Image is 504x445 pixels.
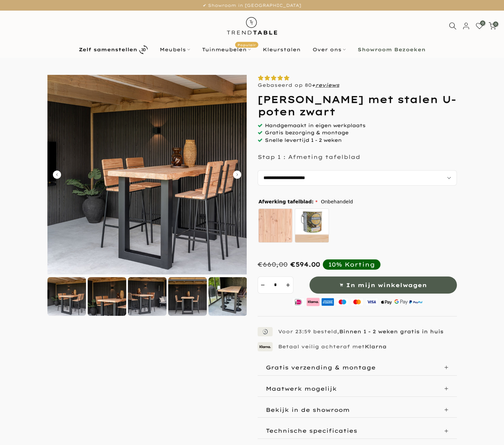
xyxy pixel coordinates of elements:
a: Showroom Bezoeken [351,45,431,54]
strong: + [312,82,315,88]
select: autocomplete="off" [258,170,457,186]
div: 10% Korting [328,261,375,268]
img: Douglas bartafel met stalen U-poten zwart [128,277,167,316]
p: Bekijk in de showroom [266,406,350,413]
p: Technische specificaties [266,427,357,434]
p: ✔ Showroom in [GEOGRAPHIC_DATA] [9,2,495,9]
p: Stap 1 : Afmeting tafelblad [258,153,360,160]
img: Douglas bartafel met stalen U-poten zwart gepoedercoat [208,277,247,316]
strong: Binnen 1 - 2 weken gratis in huis [339,328,444,335]
p: Gratis verzending & montage [266,364,376,371]
a: 0 [476,22,483,30]
img: Douglas bartafel met stalen U-poten zwart [168,277,207,316]
button: Carousel Next Arrow [233,171,241,179]
span: Gratis bezorging & montage [265,130,348,136]
button: Carousel Back Arrow [53,171,61,179]
img: trend-table [222,11,282,41]
h1: [PERSON_NAME] met stalen U-poten zwart [258,93,457,118]
a: Over ons [306,45,351,54]
a: reviews [315,82,340,88]
img: Douglas bartafel met stalen U-poten zwart [88,277,126,316]
p: Gebaseerd op 80 [258,82,340,88]
button: In mijn winkelwagen [309,277,457,294]
p: Maatwerk mogelijk [266,385,337,392]
div: €660,00 [258,260,288,268]
button: increment [283,277,293,294]
strong: Klarna [365,343,387,350]
button: decrement [258,277,268,294]
a: Meubels [154,45,196,54]
a: TuinmeubelenPopulair [196,45,257,54]
span: Snelle levertijd 1 - 2 weken [265,137,342,143]
iframe: toggle-frame [1,410,35,444]
img: Douglas bartafel met stalen U-poten zwart [47,75,247,274]
p: Betaal veilig achteraf met [278,343,387,350]
p: Voor 23:59 besteld, [278,328,444,335]
a: 0 [489,22,496,30]
span: 0 [493,22,498,27]
a: Zelf samenstellen [73,44,154,56]
span: Populair [235,42,258,48]
input: Quantity [268,277,283,294]
span: Handgemaakt in eigen werkplaats [265,122,365,129]
span: In mijn winkelwagen [346,280,427,290]
img: Douglas bartafel met stalen U-poten zwart [47,277,86,316]
span: Onbehandeld [321,198,353,206]
b: Zelf samenstellen [79,47,137,52]
a: Kleurstalen [257,45,306,54]
span: Afwerking tafelblad: [259,199,318,204]
b: Showroom Bezoeken [358,47,426,52]
span: 0 [480,21,485,26]
span: €594.00 [290,260,320,268]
